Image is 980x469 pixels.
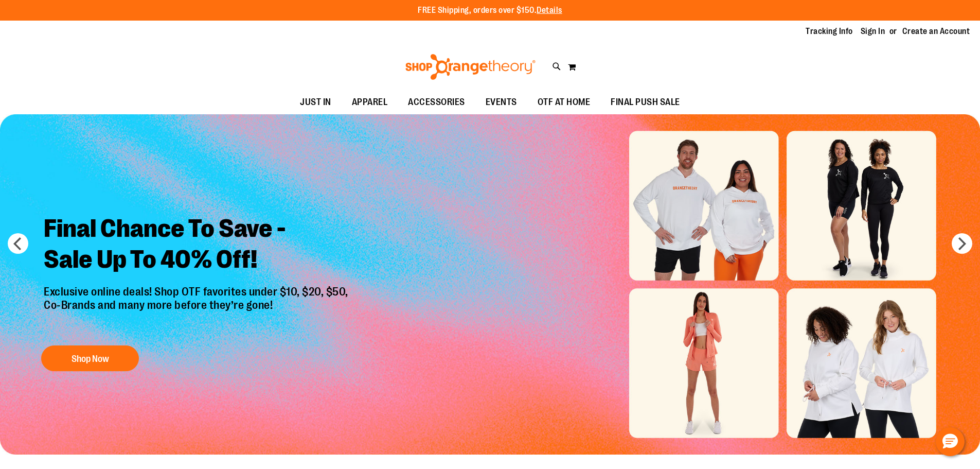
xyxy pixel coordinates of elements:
a: Final Chance To Save -Sale Up To 40% Off! Exclusive online deals! Shop OTF favorites under $10, $... [36,205,359,377]
span: ACCESSORIES [408,91,465,114]
span: FINAL PUSH SALE [611,91,680,114]
a: FINAL PUSH SALE [600,91,690,114]
h2: Final Chance To Save - Sale Up To 40% Off! [36,205,359,285]
p: FREE Shipping, orders over $150. [418,5,562,16]
span: OTF AT HOME [538,91,591,114]
p: Exclusive online deals! Shop OTF favorites under $10, $20, $50, Co-Brands and many more before th... [36,285,359,336]
a: OTF AT HOME [527,91,601,114]
a: APPAREL [342,91,398,114]
a: Sign In [861,26,885,37]
span: APPAREL [352,91,388,114]
button: Shop Now [41,345,139,371]
button: next [952,233,972,254]
span: JUST IN [300,91,331,114]
img: Shop Orangetheory [404,54,537,80]
a: JUST IN [290,91,342,114]
button: prev [8,233,28,254]
a: ACCESSORIES [398,91,475,114]
a: Create an Account [902,26,970,37]
a: EVENTS [475,91,527,114]
span: EVENTS [486,91,517,114]
a: Tracking Info [806,26,853,37]
a: Details [537,6,562,15]
button: Hello, have a question? Let’s chat. [936,427,965,456]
